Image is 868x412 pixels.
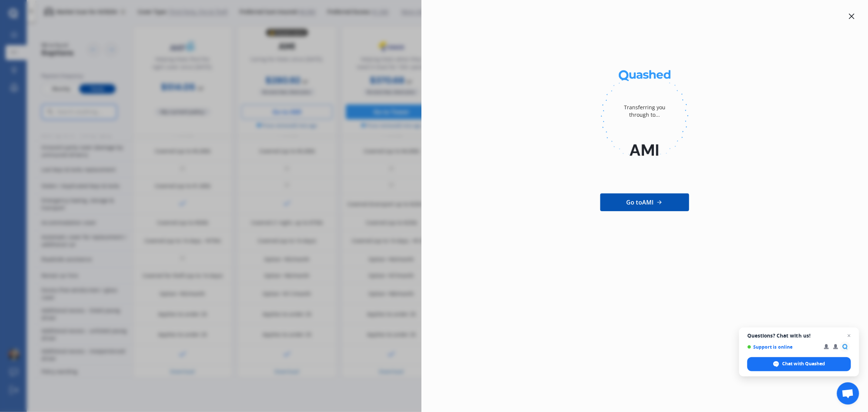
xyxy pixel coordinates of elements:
[626,198,654,207] span: Go to AMI
[615,89,674,133] div: Transferring you through to...
[747,344,819,350] span: Support is online
[845,331,854,340] span: Close chat
[601,133,689,167] img: AMI-text-1.webp
[747,333,851,339] span: Questions? Chat with us!
[782,360,825,367] span: Chat with Quashed
[747,357,851,371] div: Chat with Quashed
[837,382,859,405] div: Open chat
[600,193,689,211] a: Go toAMI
